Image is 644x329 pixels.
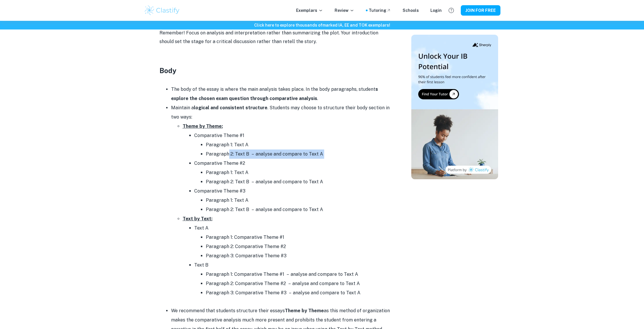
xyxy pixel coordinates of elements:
p: Remember! Focus on analysis and interpretation rather than summarizing the plot. Your introductio... [159,29,391,46]
li: Paragraph 1: Comparative Theme #1 [206,233,391,242]
li: Paragraph 2: Text B – analyse and compare to Text A [206,205,391,214]
a: Tutoring [369,7,391,14]
a: Schools [403,7,419,14]
button: Help and Feedback [446,5,456,15]
strong: s explore the chosen exam question through comparative analysis [171,86,378,101]
li: Paragraph 1: Text A [206,140,391,149]
li: The body of the essay is where the main analysis takes place. In the body paragraphs, student . [171,85,391,103]
h3: Body [159,65,391,76]
li: Text A [194,223,391,260]
li: Comparative Theme #2 [194,159,391,186]
u: Theme by Theme: [183,123,223,129]
button: JOIN FOR FREE [461,5,500,16]
li: Paragraph 2: Comparative Theme #2 – analyse and compare to Text A [206,279,391,288]
u: Text by Text: [183,216,212,221]
li: Paragraph 2: Text B – analyse and compare to Text A [206,149,391,159]
li: Maintain a . Students may choose to structure their body section in two ways: [171,103,391,297]
li: Paragraph 1: Text A [206,168,391,177]
h6: Click here to explore thousands of marked IA, EE and TOK exemplars ! [1,22,643,28]
li: Paragraph 2: Comparative Theme #2 [206,242,391,251]
p: Exemplars [296,7,323,14]
li: Paragraph 3: Comparative Theme #3 [206,251,391,260]
a: Login [430,7,442,14]
img: Thumbnail [411,35,498,179]
li: Paragraph 1: Text A [206,196,391,205]
li: Paragraph 2: Text B – analyse and compare to Text A [206,177,391,186]
li: Comparative Theme #3 [194,186,391,214]
li: Paragraph 3: Comparative Theme #3 – analyse and compare to Text A [206,288,391,297]
strong: Theme by Theme [285,308,324,313]
li: Text B [194,260,391,297]
p: Review [335,7,354,14]
strong: logical and consistent structure [194,105,267,110]
li: Paragraph 1: Comparative Theme #1 – analyse and compare to Text A [206,270,391,279]
img: Clastify logo [144,5,181,16]
li: Comparative Theme #1 [194,131,391,159]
